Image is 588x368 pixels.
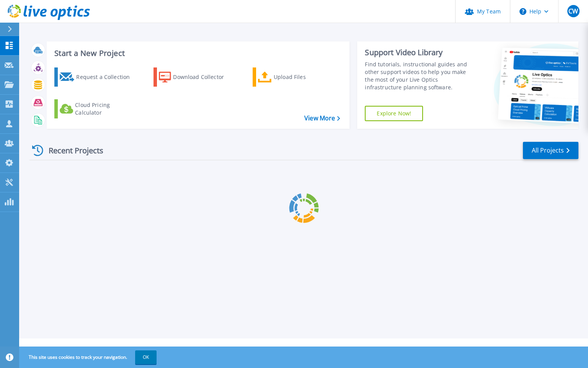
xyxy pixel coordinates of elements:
[75,101,136,117] div: Cloud Pricing Calculator
[29,141,114,160] div: Recent Projects
[568,8,578,14] span: CW
[365,61,476,91] div: Find tutorials, instructional guides and other support videos to help you make the most of your L...
[54,67,140,87] a: Request a Collection
[365,106,423,121] a: Explore Now!
[54,99,140,118] a: Cloud Pricing Calculator
[54,49,340,58] h3: Start a New Project
[523,142,578,159] a: All Projects
[154,67,239,87] a: Download Collector
[173,69,234,85] div: Download Collector
[304,115,340,122] a: View More
[135,350,157,364] button: OK
[253,67,338,87] a: Upload Files
[76,69,137,85] div: Request a Collection
[274,69,335,85] div: Upload Files
[365,48,476,58] div: Support Video Library
[21,350,157,364] span: This site uses cookies to track your navigation.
